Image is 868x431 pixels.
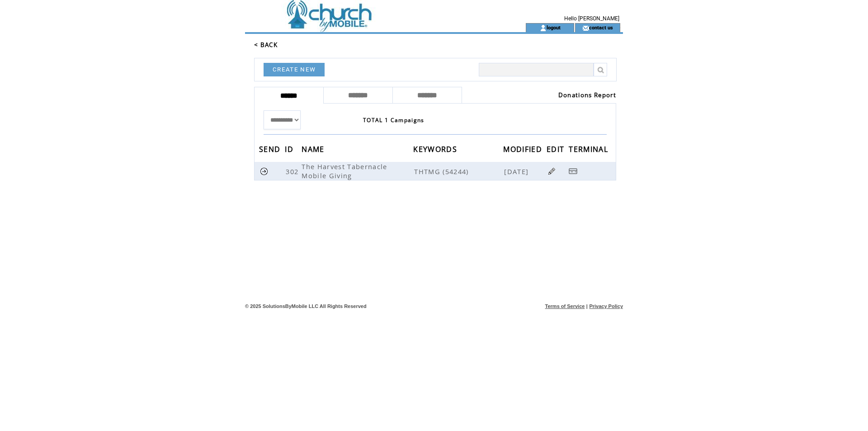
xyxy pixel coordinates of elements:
[286,167,301,176] span: 302
[302,162,387,180] span: The Harvest Tabernacle Mobile Giving
[285,146,296,152] a: ID
[589,303,623,309] a: Privacy Policy
[540,24,547,32] img: account_icon.gif
[547,142,566,159] span: EDIT
[569,142,610,159] span: TERMINAL
[503,142,544,159] span: MODIFIED
[254,41,278,49] a: < BACK
[582,24,589,32] img: contact_us_icon.gif
[564,15,619,22] span: Hello [PERSON_NAME]
[503,146,544,152] a: MODIFIED
[545,303,585,309] a: Terms of Service
[413,142,459,159] span: KEYWORDS
[413,146,459,152] a: KEYWORDS
[285,142,296,159] span: ID
[558,91,616,99] a: Donations Report
[259,142,283,159] span: SEND
[414,167,502,176] span: THTMG (54244)
[245,303,367,309] span: © 2025 SolutionsByMobile LLC All Rights Reserved
[363,116,425,124] span: TOTAL 1 Campaigns
[264,63,325,76] a: CREATE NEW
[302,146,326,152] a: NAME
[302,142,326,159] span: NAME
[589,24,613,30] a: contact us
[586,303,588,309] span: |
[504,167,531,176] span: [DATE]
[547,24,561,30] a: logout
